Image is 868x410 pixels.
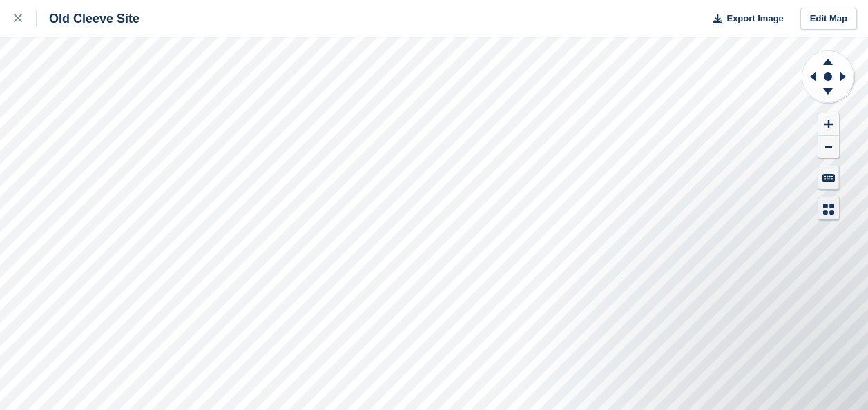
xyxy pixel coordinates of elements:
button: Keyboard Shortcuts [818,166,839,189]
div: Old Cleeve Site [37,10,139,27]
button: Export Image [705,8,784,30]
a: Edit Map [800,8,857,30]
button: Map Legend [818,197,839,220]
button: Zoom In [818,113,839,136]
span: Export Image [726,12,783,26]
button: Zoom Out [818,136,839,159]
